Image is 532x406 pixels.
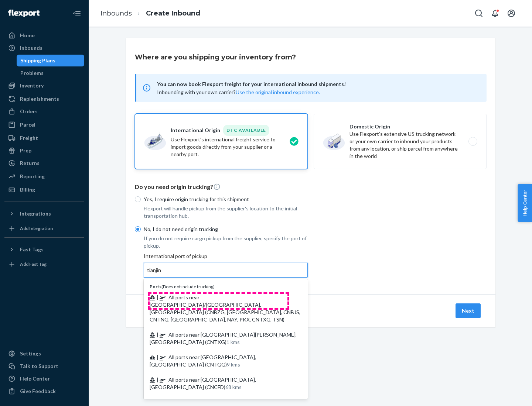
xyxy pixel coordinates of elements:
[20,225,53,231] div: Add Integration
[4,30,84,41] a: Home
[157,89,320,95] span: Inbounding with your own carrier?
[157,294,158,300] span: |
[135,52,296,62] h3: Where are you shipping your inventory from?
[20,261,47,267] div: Add Fast Tag
[4,258,84,270] a: Add Fast Tag
[20,147,31,154] div: Prep
[226,339,240,345] span: 1 kms
[157,80,478,89] span: You can now book Flexport freight for your international inbound shipments!
[150,284,161,289] b: Ports
[135,226,141,232] input: No, I do not need origin trucking
[456,303,481,318] button: Next
[20,82,44,89] div: Inventory
[4,385,84,397] button: Give Feedback
[20,108,38,115] div: Orders
[4,145,84,156] a: Prep
[518,184,532,222] button: Help Center
[69,6,84,21] button: Close Navigation
[20,121,35,128] div: Parcel
[20,350,41,357] div: Settings
[4,223,84,234] a: Add Integration
[4,157,84,169] a: Returns
[4,106,84,117] a: Orders
[20,173,45,180] div: Reporting
[20,159,40,167] div: Returns
[4,42,84,54] a: Inbounds
[20,57,55,64] div: Shipping Plans
[4,119,84,131] a: Parcel
[157,331,158,338] span: |
[144,226,308,233] p: No, I do not need origin trucking
[157,376,158,383] span: |
[147,266,162,274] input: Ports(Does not include trucking) | All ports near [GEOGRAPHIC_DATA]/[GEOGRAPHIC_DATA], [GEOGRAPHI...
[8,10,40,17] img: Flexport logo
[4,132,84,144] a: Freight
[20,32,35,39] div: Home
[20,362,58,370] div: Talk to Support
[100,9,132,17] a: Inbounds
[4,208,84,220] button: Integrations
[488,6,502,21] button: Open notifications
[225,384,242,390] span: 68 kms
[4,360,84,372] a: Talk to Support
[4,373,84,385] a: Help Center
[150,284,215,289] span: ( Does not include trucking )
[236,89,320,96] button: Use the original inbound experience.
[20,134,38,142] div: Freight
[144,235,308,250] p: If you do not require cargo pickup from the supplier, specify the port of pickup.
[157,354,158,360] span: |
[135,196,141,202] input: Yes, I require origin trucking for this shipment
[150,354,256,368] span: All ports near [GEOGRAPHIC_DATA], [GEOGRAPHIC_DATA] (CNTGG)
[144,196,308,203] p: Yes, I require origin trucking for this shipment
[4,184,84,196] a: Billing
[144,252,308,278] div: International port of pickup
[20,69,44,77] div: Problems
[144,205,308,220] p: Flexport will handle pickup from the supplier's location to the initial transportation hub.
[20,95,59,103] div: Replenishments
[4,80,84,92] a: Inventory
[20,210,51,217] div: Integrations
[150,376,256,390] span: All ports near [GEOGRAPHIC_DATA], [GEOGRAPHIC_DATA] (CNCFD)
[150,331,297,345] span: All ports near [GEOGRAPHIC_DATA][PERSON_NAME], [GEOGRAPHIC_DATA] (CNTXG)
[146,9,200,17] a: Create Inbound
[227,361,240,368] span: 9 kms
[95,3,206,24] ol: breadcrumbs
[504,6,519,21] button: Open account menu
[150,294,300,323] span: All ports near [GEOGRAPHIC_DATA]/[GEOGRAPHIC_DATA], [GEOGRAPHIC_DATA] (CNBZG, [GEOGRAPHIC_DATA], ...
[4,244,84,255] button: Fast Tags
[20,44,42,52] div: Inbounds
[20,246,44,253] div: Fast Tags
[17,67,85,79] a: Problems
[4,93,84,105] a: Replenishments
[20,186,35,193] div: Billing
[17,55,85,66] a: Shipping Plans
[4,348,84,359] a: Settings
[471,6,486,21] button: Open Search Box
[20,388,56,395] div: Give Feedback
[20,375,50,382] div: Help Center
[135,183,487,191] p: Do you need origin trucking?
[4,171,84,182] a: Reporting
